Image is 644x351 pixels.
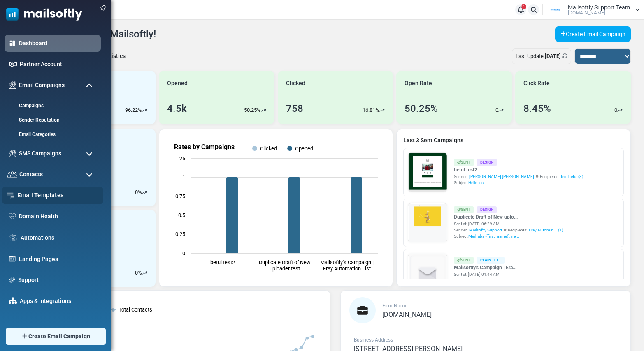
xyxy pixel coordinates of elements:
[174,143,235,151] text: Rates by Campaigns
[409,254,447,293] img: empty-draft-icon2.svg
[166,136,386,280] svg: Rates by Campaigns
[515,4,526,15] a: 1
[454,173,583,180] div: Sender: Recipients:
[523,101,551,116] div: 8.45%
[9,39,16,47] img: dashboard-icon-active.svg
[100,163,184,178] a: Shop Now and Save Big!
[454,277,563,284] div: Sender: Recipients:
[405,79,432,88] span: Open Rate
[19,81,65,90] span: Email Campaigns
[454,233,563,239] div: Subject:
[454,180,583,186] div: Subject:
[468,180,485,185] span: Hello test
[320,259,373,272] text: Mailsoftly's Campaign | Eray Automation List
[43,216,241,224] p: Lorem ipsum dolor sit amet, consectetur adipiscing elit, sed do eiusmod tempor incididunt
[495,106,498,114] p: 0
[522,4,526,9] span: 1
[561,173,583,180] a: test betul (3)
[18,276,97,284] a: Support
[19,255,97,263] a: Landing Pages
[454,271,563,277] div: Sent at: [DATE] 01:44 AM
[19,39,97,48] a: Dashboard
[382,303,407,309] span: Firm Name
[477,159,497,166] div: Design
[382,312,432,318] a: [DOMAIN_NAME]
[182,174,185,180] text: 1
[454,257,474,264] div: Sent
[5,102,99,109] a: Campaigns
[454,264,563,271] a: Mailsoftly's Campaign | Era...
[175,231,185,237] text: 0.25
[286,101,303,116] div: 758
[210,259,235,266] text: betul test2
[454,166,583,173] a: betul test2
[17,191,99,200] a: Email Templates
[119,307,152,313] text: Total Contacts
[108,167,176,174] strong: Shop Now and Save Big!
[21,233,97,242] a: Automations
[167,101,187,116] div: 4.5k
[555,26,631,42] a: Create Email Campaign
[260,145,277,152] text: Clicked
[125,106,142,114] p: 96.22%
[7,171,17,177] img: contacts-icon.svg
[382,311,432,319] span: [DOMAIN_NAME]
[529,277,563,284] a: Eray Automat... (1)
[523,79,550,88] span: Click Rate
[405,101,438,116] div: 50.25%
[5,116,99,124] a: Sender Reputation
[20,297,97,305] a: Apps & Integrations
[354,337,393,343] span: Business Address
[454,227,563,233] div: Sender: Recipients:
[512,48,571,64] div: Last Update:
[403,136,624,145] a: Last 3 Sent Campaigns
[19,318,41,326] span: Settings
[37,143,247,155] h1: Test {(email)}
[454,159,474,166] div: Sent
[562,53,567,59] a: Refresh Stats
[9,277,15,283] img: support-icon.svg
[469,173,534,180] span: [PERSON_NAME] [PERSON_NAME]
[175,155,185,162] text: 1.25
[126,194,158,201] strong: Follow Us
[19,212,97,221] a: Domain Health
[454,206,474,213] div: Sent
[9,233,18,242] img: workflow.svg
[477,257,505,264] div: Plain Text
[545,4,640,16] a: User Logo Mailsoftly Support Team [DOMAIN_NAME]
[135,188,147,196] div: %
[9,150,16,157] img: campaigns-icon.png
[5,131,99,138] a: Email Categories
[469,277,502,284] span: Mailsoftly Support
[175,193,185,199] text: 0.75
[9,255,16,263] img: landing_pages.svg
[469,227,502,233] span: Mailsoftly Support
[468,234,519,238] span: Merhaba {(first_name)}, ne...
[182,250,185,256] text: 0
[545,4,566,16] img: User Logo
[454,221,563,227] div: Sent at: [DATE] 06:29 AM
[7,192,14,199] img: email-templates-icon.svg
[477,206,497,213] div: Design
[363,106,379,114] p: 16.81%
[286,79,305,88] span: Clicked
[258,259,310,272] text: Duplicate Draft of New uploader test
[19,149,61,158] span: SMS Campaigns
[295,145,313,152] text: Opened
[135,269,147,277] div: %
[614,106,617,114] p: 0
[9,213,16,219] img: domain-health-icon.svg
[135,188,138,196] p: 0
[244,106,261,114] p: 50.25%
[454,213,563,221] a: Duplicate Draft of New uplo...
[135,269,138,277] p: 0
[529,227,563,233] a: Eray Automat... (1)
[545,53,561,59] b: [DATE]
[43,4,241,12] p: Merhaba {(first_name)}
[178,212,185,218] text: 0.5
[568,5,630,10] span: Mailsoftly Support Team
[9,81,16,89] img: campaigns-icon.png
[568,10,605,15] span: [DOMAIN_NAME]
[19,170,43,179] span: Contacts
